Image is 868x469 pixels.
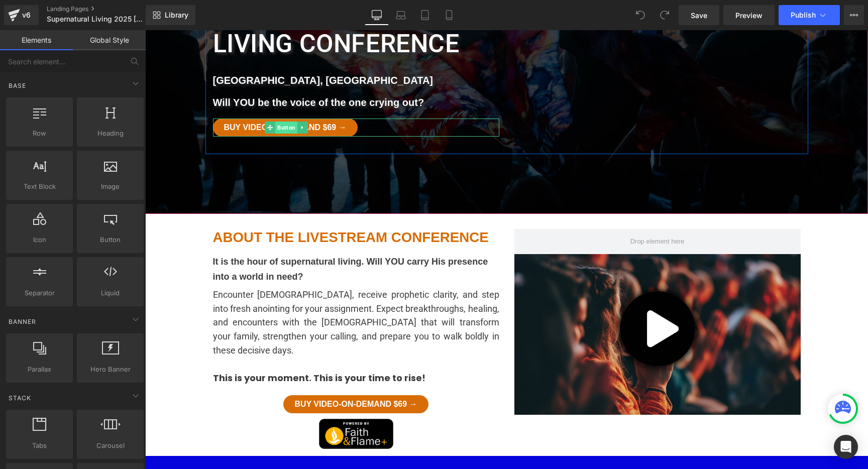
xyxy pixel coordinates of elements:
[149,370,272,378] span: Buy Video-on-Demand $69 →
[79,93,201,101] span: Buy Video-on-Demand $69 →
[4,5,39,25] a: v6
[68,67,279,78] strong: Will YOU be the voice of the one crying out?
[437,5,461,25] a: Mobile
[365,5,389,25] a: Desktop
[80,440,141,451] span: Carousel
[723,5,775,25] a: Preview
[68,199,354,216] h1: ABOUT THE LIVESTREAM CONFERENCE
[80,181,141,192] span: Image
[791,11,816,19] span: Publish
[413,5,437,25] a: Tablet
[80,128,141,139] span: Heading
[47,5,162,13] a: Landing Pages
[9,364,70,375] span: Parallax
[20,9,33,22] div: v6
[9,440,70,451] span: Tabs
[68,45,288,56] b: [GEOGRAPHIC_DATA], [GEOGRAPHIC_DATA]
[68,341,280,354] b: This is your moment. This is your time to rise!
[8,317,37,326] span: Banner
[630,5,650,25] button: Undo
[8,81,27,90] span: Base
[834,435,858,459] div: Open Intercom Messenger
[844,5,864,25] button: More
[735,10,763,21] span: Preview
[73,30,146,50] a: Global Style
[80,288,141,298] span: Liquid
[80,234,141,245] span: Button
[9,234,70,245] span: Icon
[68,224,354,254] p: It is the hour of supernatural living. Will YOU carry His presence into a world in need?
[691,10,707,21] span: Save
[655,5,675,25] button: Redo
[9,181,70,192] span: Text Block
[8,393,32,403] span: Stack
[152,91,162,103] a: Expand / Collapse
[80,364,141,375] span: Hero Banner
[47,15,143,23] span: Supernatural Living 2025 [GEOGRAPHIC_DATA] PA Conference
[779,5,840,25] button: Publish
[9,288,70,298] span: Separator
[165,11,188,20] span: Library
[389,5,413,25] a: Laptop
[138,365,283,383] a: Buy Video-on-Demand $69 →
[146,5,195,25] a: New Library
[68,259,354,325] span: Encounter [DEMOGRAPHIC_DATA], receive prophetic clarity, and step into fresh anointing for your a...
[9,128,70,139] span: Row
[130,91,152,103] span: Button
